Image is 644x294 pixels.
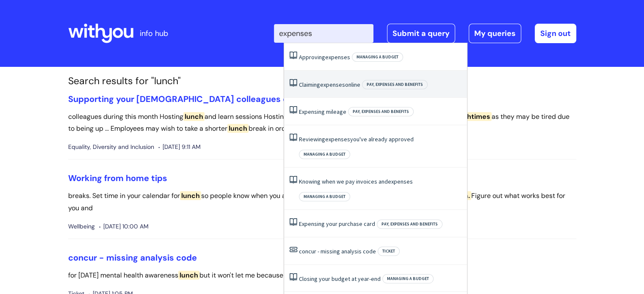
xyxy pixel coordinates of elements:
span: Managing a budget [352,52,403,62]
div: | - [274,24,576,43]
span: lunch [178,271,199,280]
p: info hub [140,27,168,40]
span: Pay, expenses and benefits [362,80,428,89]
span: Ticket [378,247,400,256]
span: lunchtimes [451,112,492,121]
span: lunch [180,191,201,200]
a: Closing your budget at year-end [299,275,381,283]
a: Sign out [535,24,576,43]
span: [DATE] 9:11 AM [158,142,201,152]
span: Pay, expenses and benefits [377,220,442,229]
a: Claimingexpensesonline [299,81,360,88]
span: Pay, expenses and benefits [348,107,414,116]
span: Managing a budget [382,274,434,283]
p: for [DATE] mental health awareness but it won't let me because it says it [68,269,576,282]
a: My queries [469,24,521,43]
a: Approvingexpenses [299,53,350,61]
span: expenses [325,53,350,61]
a: Submit a query [387,24,455,43]
a: Knowing when we pay invoices andexpenses [299,178,413,185]
a: Expensing mileage [299,108,346,115]
p: colleagues during this month Hosting and learn sessions Hosting mandatory ... Offer employees a s... [68,111,576,135]
a: Working from home tips [68,173,167,184]
a: concur - missing analysis code [299,247,376,255]
a: concur - missing analysis code [68,252,197,263]
p: breaks. Set time in your calendar for so people know when you are away from ... while others pref... [68,190,576,214]
a: Supporting your [DEMOGRAPHIC_DATA] colleagues during [DATE] [68,93,339,104]
span: Managing a budget [299,192,350,201]
span: lunch [227,124,249,133]
span: Equality, Diversity and Inclusion [68,142,154,152]
span: [DATE] 10:00 AM [99,221,149,232]
span: expenses [325,135,350,143]
a: Expensing your purchase card [299,220,375,228]
span: expenses [388,178,413,185]
a: Reviewingexpensesyou've already approved [299,135,414,143]
span: Managing a budget [299,150,350,159]
h1: Search results for "lunch" [68,75,576,87]
span: lunch [183,112,205,121]
span: Wellbeing [68,221,95,232]
span: expenses [320,81,345,88]
input: Search [274,24,373,43]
